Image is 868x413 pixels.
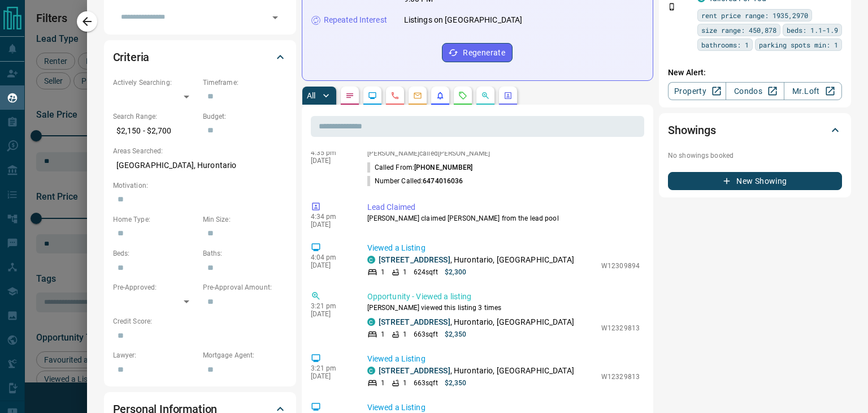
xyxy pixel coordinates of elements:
[381,329,385,339] p: 1
[668,82,726,100] a: Property
[414,378,438,388] p: 663 sqft
[113,316,287,326] p: Credit Score:
[311,221,350,229] p: [DATE]
[113,350,197,360] p: Lawyer:
[403,267,407,277] p: 1
[311,157,350,165] p: [DATE]
[442,43,513,62] button: Regenerate
[113,78,197,88] p: Actively Searching:
[413,91,422,100] svg: Emails
[367,176,463,186] p: Number Called:
[445,378,467,388] p: $2,350
[203,111,287,122] p: Budget:
[345,91,354,100] svg: Notes
[113,282,197,292] p: Pre-Approved:
[311,213,350,221] p: 4:34 pm
[113,48,150,66] h2: Criteria
[481,91,490,100] svg: Opportunities
[668,121,716,139] h2: Showings
[759,39,838,50] span: parking spots min: 1
[367,213,640,223] p: [PERSON_NAME] claimed [PERSON_NAME] from the lead pool
[379,366,450,375] a: [STREET_ADDRESS]
[379,255,450,264] a: [STREET_ADDRESS]
[203,214,287,225] p: Min Size:
[311,302,350,310] p: 3:21 pm
[113,248,197,259] p: Beds:
[403,378,407,388] p: 1
[379,316,574,328] p: , Hurontario, [GEOGRAPHIC_DATA]
[367,291,640,303] p: Opportunity - Viewed a listing
[113,44,287,71] div: Criteria
[367,149,640,157] p: [PERSON_NAME] called [PERSON_NAME]
[203,350,287,360] p: Mortgage Agent:
[726,82,784,100] a: Condos
[113,214,197,225] p: Home Type:
[784,82,842,100] a: Mr.Loft
[601,261,640,271] p: W12309894
[668,117,842,144] div: Showings
[307,92,316,100] p: All
[367,162,473,173] p: Called From:
[601,372,640,382] p: W12329813
[367,256,375,264] div: condos.ca
[267,10,283,25] button: Open
[367,318,375,326] div: condos.ca
[403,329,407,339] p: 1
[504,91,513,100] svg: Agent Actions
[414,329,438,339] p: 663 sqft
[381,378,385,388] p: 1
[436,91,445,100] svg: Listing Alerts
[113,111,197,122] p: Search Range:
[311,364,350,372] p: 3:21 pm
[414,267,438,277] p: 624 sqft
[203,78,287,88] p: Timeframe:
[113,122,197,140] p: $2,150 - $2,700
[311,261,350,269] p: [DATE]
[113,146,287,156] p: Areas Searched:
[311,372,350,380] p: [DATE]
[458,91,467,100] svg: Requests
[414,164,473,171] span: [PHONE_NUMBER]
[379,254,574,266] p: , Hurontario, [GEOGRAPHIC_DATA]
[324,14,387,26] p: Repeated Interest
[668,67,842,79] p: New Alert:
[787,24,838,36] span: beds: 1.1-1.9
[113,180,287,191] p: Motivation:
[701,10,808,21] span: rent price range: 1935,2970
[311,149,350,157] p: 4:35 pm
[367,201,640,213] p: Lead Claimed
[379,317,450,326] a: [STREET_ADDRESS]
[390,91,400,100] svg: Calls
[404,14,523,26] p: Listings on [GEOGRAPHIC_DATA]
[203,248,287,259] p: Baths:
[203,282,287,292] p: Pre-Approval Amount:
[668,150,842,161] p: No showings booked
[367,242,640,254] p: Viewed a Listing
[445,267,467,277] p: $2,300
[367,303,640,313] p: [PERSON_NAME] viewed this listing 3 times
[379,365,574,377] p: , Hurontario, [GEOGRAPHIC_DATA]
[367,367,375,375] div: condos.ca
[445,329,467,339] p: $2,350
[367,353,640,365] p: Viewed a Listing
[113,156,287,175] p: [GEOGRAPHIC_DATA], Hurontario
[701,39,749,50] span: bathrooms: 1
[668,3,676,11] svg: Push Notification Only
[368,91,377,100] svg: Lead Browsing Activity
[311,253,350,261] p: 4:04 pm
[701,24,776,36] span: size range: 450,878
[381,267,385,277] p: 1
[311,310,350,318] p: [DATE]
[601,323,640,333] p: W12329813
[668,172,842,190] button: New Showing
[423,177,463,185] span: 6474016036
